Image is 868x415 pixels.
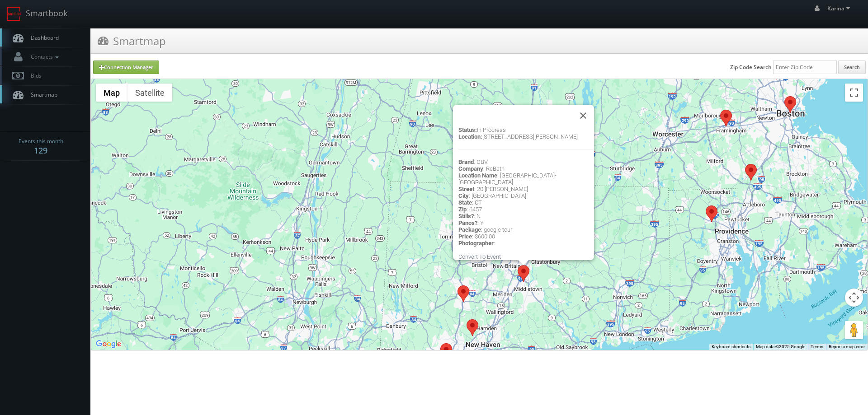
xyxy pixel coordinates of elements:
[26,53,61,61] span: Contacts
[458,206,467,213] b: Zip
[712,344,750,350] button: Keyboard shortcuts
[458,240,494,247] b: Photographer
[127,84,172,102] button: Show satellite imagery
[458,186,474,192] b: Street
[458,199,472,206] b: State
[756,344,805,349] span: Map data ©2025 Google
[458,165,483,172] b: Company
[827,5,853,12] span: Karina
[458,219,477,226] b: Panos?
[730,63,772,71] label: Zip Code Search
[26,91,57,98] span: Smartmap
[98,33,166,49] h3: Smartmap
[458,192,469,199] b: City
[94,338,123,350] img: Google
[829,344,865,349] a: Report a map error
[572,105,594,126] button: Close
[845,321,863,339] button: Drag Pegman onto the map to open Street View
[34,145,47,156] strong: 129
[838,61,866,74] button: Search
[26,34,59,42] span: Dashboard
[458,172,497,179] b: Location Name
[93,61,159,74] a: Connection Manager
[96,84,127,102] button: Show street map
[94,338,123,350] a: Open this area in Google Maps (opens a new window)
[458,233,472,240] b: Price
[458,126,477,133] b: Status:
[19,137,63,146] span: Events this month
[458,133,482,140] b: Location:
[26,72,42,79] span: Bids
[458,213,474,219] b: Stills?
[811,344,823,349] a: Terms (opens in new tab)
[7,7,21,21] img: smartbook-logo.png
[458,159,474,165] b: Brand
[458,253,501,260] a: Convert To Event
[458,226,481,233] b: Package
[845,84,863,102] button: Toggle fullscreen view
[845,289,863,307] button: Map camera controls
[458,126,594,260] div: In Progress [STREET_ADDRESS][PERSON_NAME] : GBV : ReBath : [GEOGRAPHIC_DATA]-[GEOGRAPHIC_DATA] : ...
[773,61,837,74] input: Enter Zip Code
